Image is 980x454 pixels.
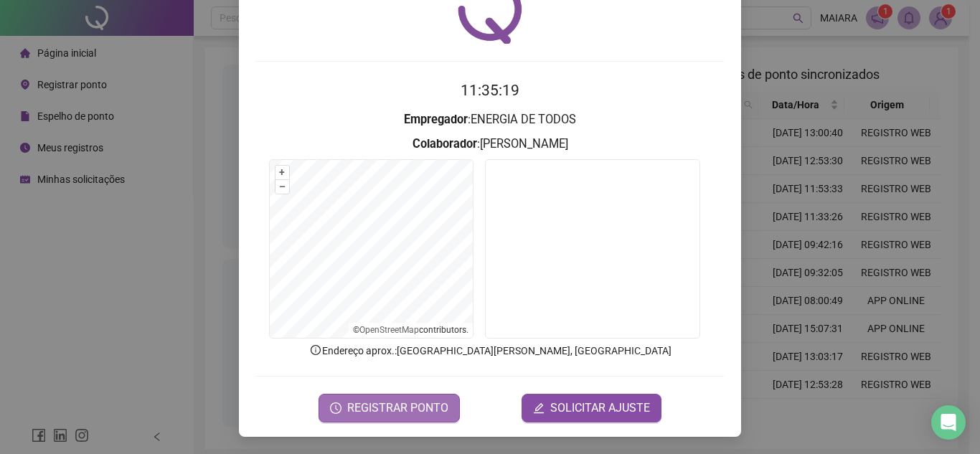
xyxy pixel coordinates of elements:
[330,402,341,414] span: clock-circle
[347,399,448,417] span: REGISTRAR PONTO
[522,394,661,422] button: editSOLICITAR AJUSTE
[256,343,724,359] p: Endereço aprox. : [GEOGRAPHIC_DATA][PERSON_NAME], [GEOGRAPHIC_DATA]
[275,180,289,194] button: –
[931,405,966,440] div: Open Intercom Messenger
[461,82,519,99] time: 11:35:19
[275,166,289,179] button: +
[256,135,724,153] h3: : [PERSON_NAME]
[319,394,460,422] button: REGISTRAR PONTO
[404,113,468,126] strong: Empregador
[413,137,477,151] strong: Colaborador
[309,344,322,356] span: info-circle
[533,402,545,414] span: edit
[550,399,650,417] span: SOLICITAR AJUSTE
[353,325,468,335] li: © contributors.
[359,325,419,335] a: OpenStreetMap
[256,110,724,129] h3: : ENERGIA DE TODOS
